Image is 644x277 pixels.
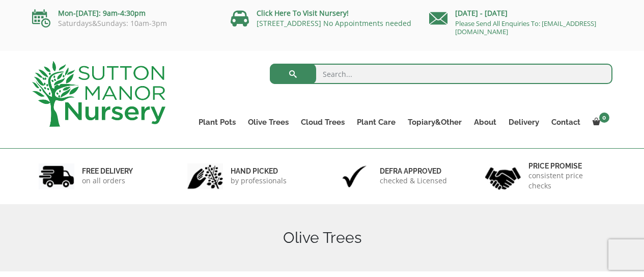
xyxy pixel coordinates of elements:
h6: Defra approved [380,167,447,176]
input: Search... [270,64,612,84]
a: Topiary&Other [402,115,468,129]
a: [STREET_ADDRESS] No Appointments needed [257,18,411,28]
a: Click Here To Visit Nursery! [257,8,349,18]
h6: hand picked [231,167,287,176]
p: by professionals [231,176,287,186]
p: checked & Licensed [380,176,447,186]
img: 2.jpg [187,163,223,189]
a: Olive Trees [242,115,295,129]
img: 1.jpg [39,163,74,189]
p: Mon-[DATE]: 9am-4:30pm [32,7,215,19]
h1: Olive Trees [32,229,612,247]
p: Saturdays&Sundays: 10am-3pm [32,19,215,27]
a: Plant Pots [192,115,242,129]
img: 4.jpg [485,161,521,192]
h6: Price promise [528,161,606,171]
a: 0 [586,115,612,129]
img: 3.jpg [337,163,372,189]
h6: FREE DELIVERY [82,167,133,176]
p: [DATE] - [DATE] [429,7,612,19]
span: 0 [599,113,609,123]
img: logo [32,61,165,127]
a: Plant Care [351,115,402,129]
a: About [468,115,502,129]
a: Cloud Trees [295,115,351,129]
a: Please Send All Enquiries To: [EMAIL_ADDRESS][DOMAIN_NAME] [455,19,596,36]
a: Contact [545,115,586,129]
a: Delivery [502,115,545,129]
p: on all orders [82,176,133,186]
p: consistent price checks [528,171,606,191]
